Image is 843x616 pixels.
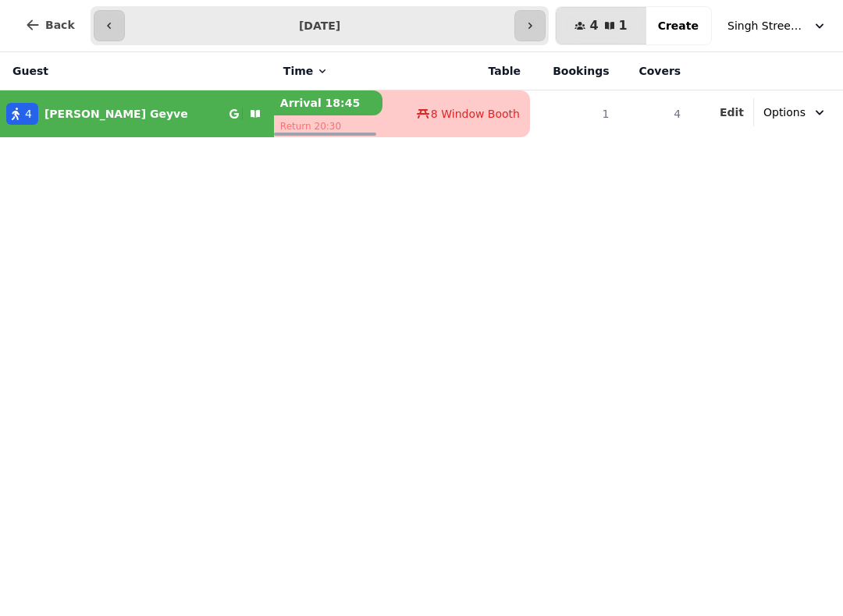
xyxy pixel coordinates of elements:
button: Create [646,7,711,44]
p: Return 20:30 [274,115,382,137]
button: 41 [556,7,646,44]
button: Singh Street Bruntsfield [718,12,837,40]
span: 4 [25,106,32,122]
th: Bookings [530,52,619,90]
span: Edit [720,107,744,118]
p: [PERSON_NAME] Geyve [44,106,188,122]
span: 8 Window Booth [431,106,520,122]
td: 4 [619,90,691,138]
th: Table [382,52,530,90]
span: 4 [589,19,598,32]
button: Back [12,6,87,44]
span: Options [763,104,806,120]
span: Create [658,20,699,31]
span: Back [45,19,75,30]
button: Time [283,63,329,79]
th: Covers [619,52,691,90]
button: Edit [720,104,744,120]
button: Options [754,98,837,126]
span: Time [283,63,313,79]
span: Singh Street Bruntsfield [727,18,806,34]
p: Arrival 18:45 [274,90,382,115]
td: 1 [530,90,619,138]
span: 1 [619,19,628,32]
